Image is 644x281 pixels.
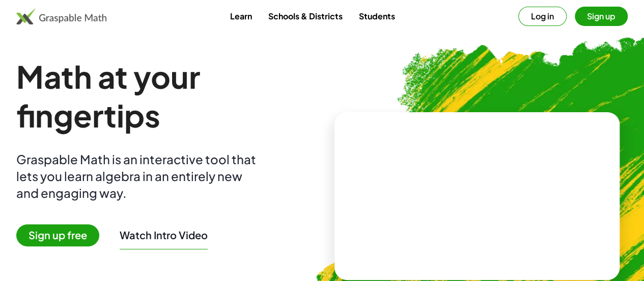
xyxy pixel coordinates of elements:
[401,158,553,234] video: What is this? This is dynamic math notation. Dynamic math notation plays a central role in how Gr...
[221,7,260,25] a: Learn
[16,151,261,201] div: Graspable Math is an interactive tool that lets you learn algebra in an entirely new and engaging...
[16,57,318,135] h1: Math at your fingertips
[260,7,350,25] a: Schools & Districts
[518,7,567,26] button: Log in
[120,228,208,242] button: Watch Intro Video
[575,7,628,26] button: Sign up
[350,7,403,25] a: Students
[16,224,99,246] span: Sign up free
